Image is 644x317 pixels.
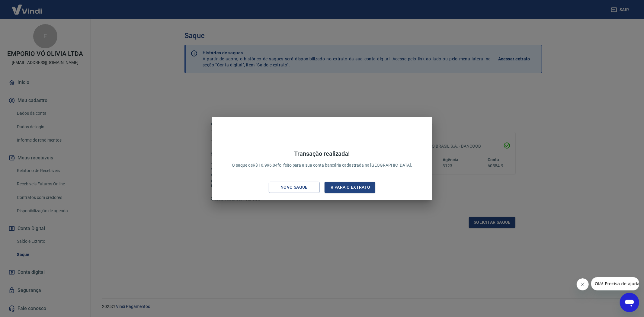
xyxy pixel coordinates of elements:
button: Ir para o extrato [325,182,376,193]
button: Novo saque [269,182,320,193]
iframe: Botão para abrir a janela de mensagens [620,293,639,312]
iframe: Fechar mensagem [577,278,589,290]
div: Novo saque [273,184,315,191]
span: Olá! Precisa de ajuda? [4,4,51,9]
p: O saque de R$ 16.996,84 foi feito para a sua conta bancária cadastrada na [GEOGRAPHIC_DATA]. [232,150,412,168]
h4: Transação realizada! [232,150,412,157]
iframe: Mensagem da empresa [591,277,639,290]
